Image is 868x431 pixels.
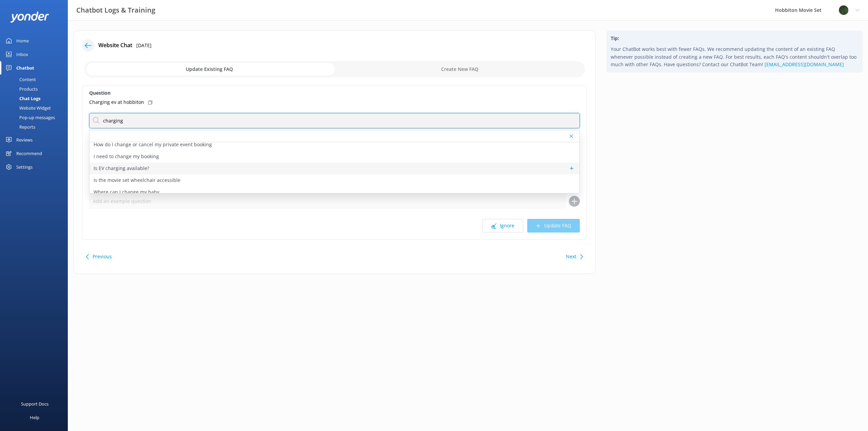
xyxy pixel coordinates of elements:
div: Support Docs [21,397,48,411]
h3: Chatbot Logs & Training [76,5,155,16]
input: Add an example question [89,193,566,209]
div: Content [4,75,36,84]
button: Ignore [482,219,523,232]
div: Home [16,34,29,48]
div: Help [30,411,39,424]
h4: Website Chat [98,41,132,50]
div: Website Widget [4,103,51,113]
a: Products [4,84,68,94]
div: Chat Logs [4,94,40,103]
div: Products [4,84,38,94]
div: Inbox [16,48,28,61]
p: Charging ev at hobbiton [89,98,144,106]
button: Previous [93,250,112,263]
a: Website Widget [4,103,68,113]
div: Pop-up messages [4,113,55,122]
p: Where can I change my baby [94,188,159,196]
p: How do I change or cancel my private event booking [94,141,212,148]
p: I need to change my booking [94,153,159,160]
p: Your ChatBot works best with fewer FAQs. We recommend updating the content of an existing FAQ whe... [611,45,859,68]
button: Next [566,250,576,263]
img: yonder-white-logo.png [10,12,49,23]
h4: Tip: [611,35,859,42]
label: Question [89,89,580,97]
a: Content [4,75,68,84]
a: Reports [4,122,68,132]
p: Is EV charging available? [94,165,149,172]
p: [DATE] [136,42,152,49]
a: [EMAIL_ADDRESS][DOMAIN_NAME] [765,61,844,68]
p: Is the movie set wheelchair accessible [94,176,180,184]
div: Reviews [16,133,33,147]
a: Pop-up messages [4,113,68,122]
div: Chatbot [16,61,34,75]
div: Reports [4,122,35,132]
div: Settings [16,160,33,174]
img: 34-1720495293.png [839,5,849,15]
a: Chat Logs [4,94,68,103]
div: Recommend [16,147,42,160]
input: Search for an FAQ to Update... [89,113,580,128]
